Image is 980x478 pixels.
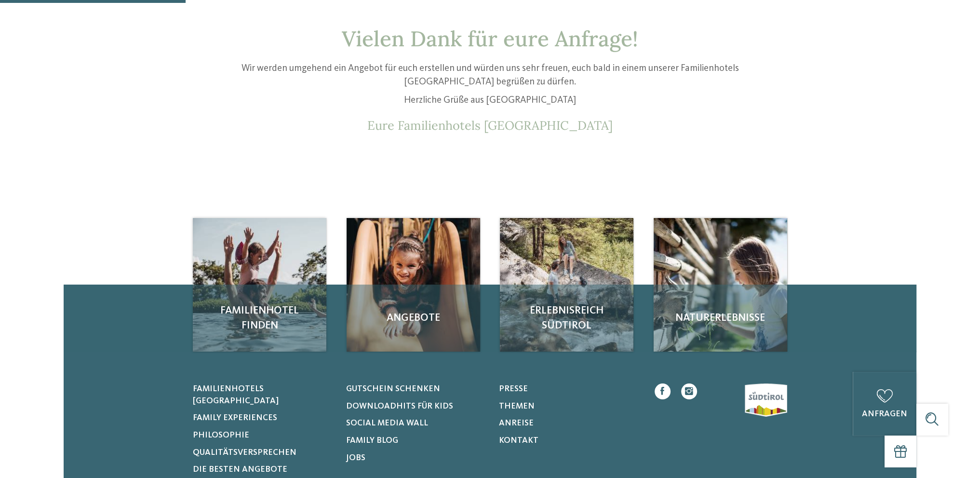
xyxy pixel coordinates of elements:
a: Kontakt [499,435,639,447]
span: Family Blog [346,437,398,445]
span: Vielen Dank für eure Anfrage! [342,25,638,52]
img: Anfrage [654,218,787,352]
span: Angebote [357,311,470,326]
a: Downloadhits für Kids [346,401,485,413]
p: Wir werden umgehend ein Angebot für euch erstellen und würden uns sehr freuen, euch bald in einem... [238,62,742,89]
a: Philosophie [193,430,333,442]
a: Anreise [499,418,639,430]
a: Anfrage Familienhotel finden [193,218,326,352]
span: Kontakt [499,437,538,445]
a: anfragen [853,372,916,436]
span: Jobs [346,454,365,462]
span: Familienhotels [GEOGRAPHIC_DATA] [193,385,279,405]
img: Anfrage [193,218,326,352]
span: Downloadhits für Kids [346,402,453,410]
img: Anfrage [500,218,633,352]
a: Gutschein schenken [346,383,485,396]
img: Anfrage [347,218,480,352]
span: Naturerlebnisse [664,311,777,326]
p: Eure Familienhotels [GEOGRAPHIC_DATA] [238,118,742,133]
a: Anfrage Naturerlebnisse [654,218,787,352]
p: Herzliche Grüße aus [GEOGRAPHIC_DATA] [238,94,742,108]
a: Die besten Angebote [193,464,333,476]
span: Erlebnisreich Südtirol [510,303,623,333]
span: Gutschein schenken [346,385,440,393]
a: Family Experiences [193,412,333,424]
span: Family Experiences [193,414,277,422]
span: Social Media Wall [346,419,428,427]
a: Familienhotels [GEOGRAPHIC_DATA] [193,383,333,407]
a: Anfrage Erlebnisreich Südtirol [500,218,633,352]
span: anfragen [862,410,907,418]
span: Philosophie [193,431,249,439]
a: Jobs [346,452,485,464]
span: Themen [499,402,535,410]
span: Anreise [499,419,534,427]
a: Social Media Wall [346,418,485,430]
span: Familienhotel finden [203,303,316,333]
a: Anfrage Angebote [347,218,480,352]
a: Presse [499,383,639,396]
a: Qualitätsversprechen [193,447,333,459]
span: Qualitätsversprechen [193,449,296,457]
span: Die besten Angebote [193,465,287,474]
span: Presse [499,385,528,393]
a: Themen [499,401,639,413]
a: Family Blog [346,435,485,447]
